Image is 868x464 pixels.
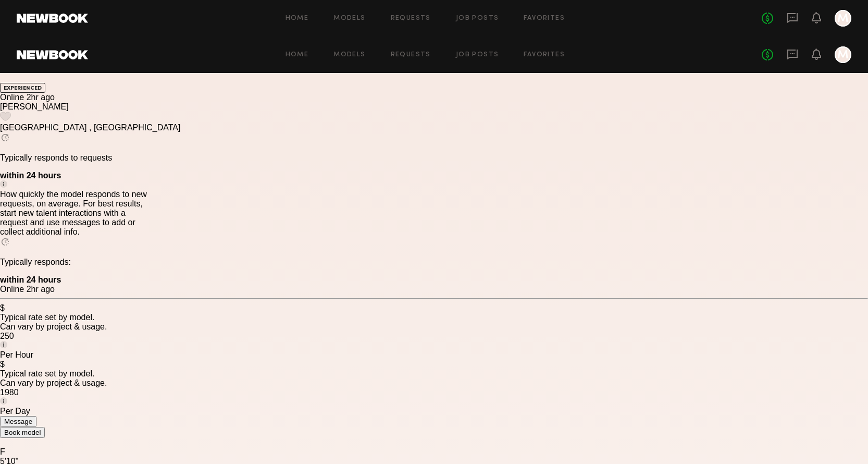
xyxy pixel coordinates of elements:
[391,15,431,22] a: Requests
[333,15,365,22] a: Models
[391,52,431,58] a: Requests
[286,15,309,22] a: Home
[835,10,851,27] a: M
[456,15,499,22] a: Job Posts
[286,52,309,58] a: Home
[333,52,365,58] a: Models
[456,52,499,58] a: Job Posts
[524,52,565,58] a: Favorites
[524,15,565,22] a: Favorites
[835,46,851,63] a: M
